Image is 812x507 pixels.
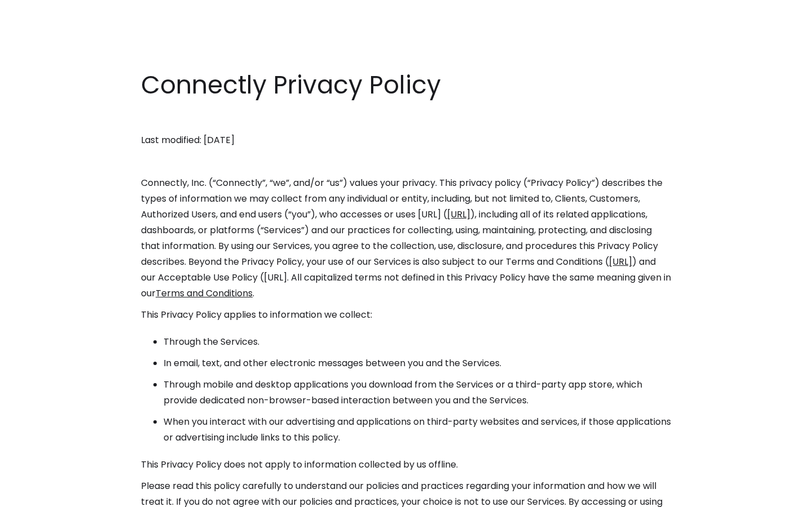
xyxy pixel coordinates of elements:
[141,175,671,301] p: Connectly, Inc. (“Connectly”, “we”, and/or “us”) values your privacy. This privacy policy (“Priva...
[141,68,671,103] h1: Connectly Privacy Policy
[609,255,632,268] a: [URL]
[141,132,671,148] p: Last modified: [DATE]
[141,307,671,323] p: This Privacy Policy applies to information we collect:
[164,334,671,350] li: Through the Services.
[447,208,470,221] a: [URL]
[23,487,68,503] ul: Language list
[164,377,671,408] li: Through mobile and desktop applications you download from the Services or a third-party app store...
[11,486,68,503] aside: Language selected: English
[141,111,671,127] p: ‍
[164,414,671,446] li: When you interact with our advertising and applications on third-party websites and services, if ...
[164,355,671,371] li: In email, text, and other electronic messages between you and the Services.
[156,287,253,300] a: Terms and Conditions
[141,154,671,170] p: ‍
[141,457,671,473] p: This Privacy Policy does not apply to information collected by us offline.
